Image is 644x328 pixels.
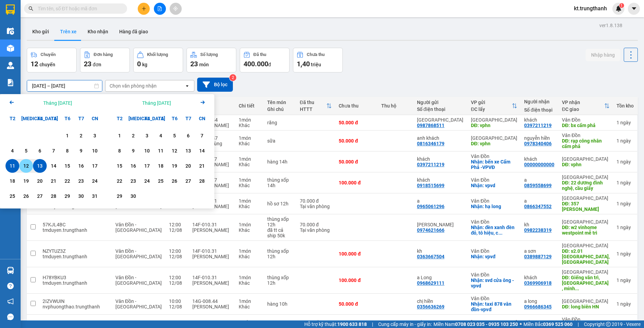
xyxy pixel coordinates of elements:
div: T7 [181,112,195,125]
div: Choose Thứ Sáu, tháng 08 15 2025. It's available. [60,159,74,173]
div: 1 [63,132,72,140]
div: T6 [168,112,181,125]
div: Choose Thứ Hai, tháng 08 18 2025. It's available. [5,174,19,188]
div: 100.000 đ [339,180,374,185]
button: Đơn hàng23đơn [80,48,130,72]
span: ngày [620,180,631,185]
div: HTTT [300,106,327,112]
div: Choose Chủ Nhật, tháng 08 31 2025. It's available. [88,189,102,203]
div: Choose Thứ Hai, tháng 09 1 2025. It's available. [113,129,126,143]
sup: 2 [229,74,236,81]
div: DĐ: vphn [471,123,517,128]
div: 30 [128,192,138,200]
div: Choose Thứ Ba, tháng 08 5 2025. It's available. [19,144,33,158]
div: 15 [63,162,72,170]
div: 57KJL4BC [43,222,109,227]
div: Choose Thứ Sáu, tháng 09 26 2025. It's available. [168,174,181,188]
button: Số lượng23món [187,48,236,72]
div: Choose Thứ Hai, tháng 09 8 2025. It's available. [113,144,126,158]
button: Kho nhận [82,23,114,40]
div: anh khách [417,135,464,141]
div: Chọn văn phòng nhận [110,82,157,89]
button: Chuyến12chuyến [27,48,77,72]
div: Người gửi [417,100,464,105]
div: 8 [63,147,72,155]
div: 4 [8,147,17,155]
div: Choose Chủ Nhật, tháng 08 3 2025. It's available. [88,129,102,143]
button: Next month. [199,98,207,108]
button: aim [170,3,182,15]
div: ĐC giao [562,106,604,112]
div: 12:00 [169,222,185,227]
div: T4 [33,112,47,125]
div: 1 món [239,135,261,141]
button: Kho gửi [27,23,55,40]
div: 0987868511 [417,123,444,128]
div: 22 [115,177,124,185]
div: Choose Thứ Bảy, tháng 09 20 2025. It's available. [181,159,195,173]
div: Chuyến [41,52,56,57]
div: Choose Thứ Bảy, tháng 08 30 2025. It's available. [74,189,88,203]
div: CN [195,112,209,125]
div: VP gửi [471,100,512,105]
div: T4 [140,112,154,125]
span: 400.000 [244,60,268,68]
div: khách [524,117,555,123]
div: 19 [170,162,179,170]
div: Khối lượng [147,52,168,57]
img: warehouse-icon [7,45,14,52]
div: Choose Thứ Bảy, tháng 08 9 2025. It's available. [74,144,88,158]
img: warehouse-icon [7,267,14,274]
div: 0978340406 [524,141,552,146]
div: Choose Thứ Ba, tháng 09 16 2025. It's available. [126,159,140,173]
div: T7 [74,112,88,125]
div: 21 [49,177,58,185]
div: Choose Thứ Sáu, tháng 08 29 2025. It's available. [60,189,74,203]
button: Trên xe [55,23,82,40]
div: Ghi chú [267,106,293,112]
span: ngày [620,159,631,165]
div: Nhận: hạ long [471,204,517,209]
span: món [199,62,209,67]
div: Đơn hàng [94,52,113,57]
div: [GEOGRAPHIC_DATA] [562,219,610,225]
div: Choose Thứ Hai, tháng 09 22 2025. It's available. [113,174,126,188]
div: Choose Thứ Hai, tháng 09 15 2025. It's available. [113,159,126,173]
div: Choose Chủ Nhật, tháng 08 17 2025. It's available. [88,159,102,173]
div: Choose Thứ Năm, tháng 09 4 2025. It's available. [154,129,168,143]
span: search [29,6,33,11]
th: Toggle SortBy [467,97,521,115]
div: 29 [115,192,124,200]
span: 1 [620,3,623,8]
img: warehouse-icon [7,27,14,35]
div: Khác [239,183,261,188]
div: [GEOGRAPHIC_DATA] [562,156,610,162]
div: sữa [267,138,293,144]
div: 0397211219 [417,162,444,167]
div: 17 [142,162,152,170]
div: Choose Thứ Năm, tháng 08 21 2025. It's available. [47,174,60,188]
div: 31 [90,192,100,200]
div: [MEDICAL_DATA] [19,112,33,125]
div: 0866347552 [524,204,552,209]
div: c giang [417,222,464,227]
div: 50.000 đ [339,138,374,144]
div: Tháng [DATE] [142,100,171,106]
div: Choose Chủ Nhật, tháng 09 28 2025. It's available. [195,174,209,188]
div: khách [417,177,464,183]
div: Khác [239,204,261,209]
div: 70.000 đ [300,222,332,227]
span: Vân Đồn - [GEOGRAPHIC_DATA] [115,222,162,233]
div: 13 [183,147,193,155]
div: 12 [21,162,31,170]
div: Choose Thứ Bảy, tháng 09 6 2025. It's available. [181,129,195,143]
div: CN [88,112,102,125]
span: kt.trungthanh [568,4,612,13]
div: 1 [617,180,634,185]
span: ngày [620,201,631,206]
div: Choose Chủ Nhật, tháng 09 21 2025. It's available. [195,159,209,173]
div: Choose Chủ Nhật, tháng 09 14 2025. It's available. [195,144,209,158]
div: 18 [156,162,166,170]
div: răng [267,120,293,125]
div: 10 [90,147,100,155]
